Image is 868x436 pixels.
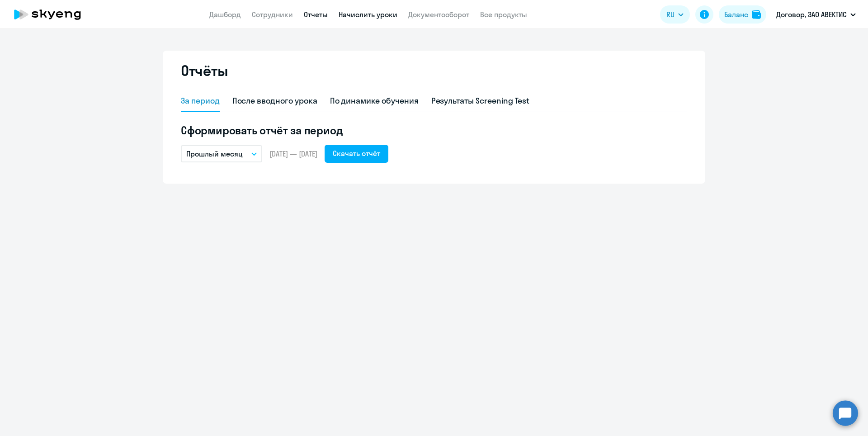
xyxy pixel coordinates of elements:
div: После вводного урока [232,95,317,107]
p: Договор, ЗАО АВЕКТИС [776,9,847,20]
button: Скачать отчёт [325,145,388,163]
div: За период [181,95,220,107]
a: Все продукты [480,10,527,19]
a: Дашборд [209,10,241,19]
div: Результаты Screening Test [431,95,530,107]
a: Документооборот [408,10,469,19]
h5: Сформировать отчёт за период [181,123,687,137]
span: RU [666,9,675,20]
button: Прошлый месяц [181,145,262,162]
div: Баланс [724,9,748,20]
a: Отчеты [304,10,328,19]
a: Сотрудники [252,10,293,19]
h2: Отчёты [181,62,228,80]
a: Начислить уроки [339,10,397,19]
button: Договор, ЗАО АВЕКТИС [772,4,860,25]
p: Прошлый месяц [186,148,243,159]
div: Скачать отчёт [333,148,380,159]
button: Балансbalance [719,5,766,24]
img: balance [752,10,761,19]
div: По динамике обучения [330,95,419,107]
span: [DATE] — [DATE] [269,149,317,159]
button: RU [660,5,690,24]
